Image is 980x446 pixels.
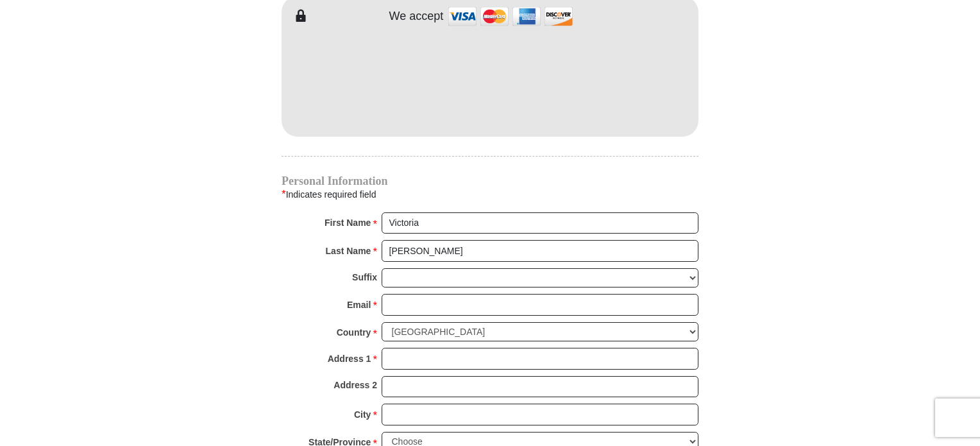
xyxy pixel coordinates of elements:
strong: Suffix [352,268,377,286]
h4: We accept [389,10,444,24]
strong: Address 1 [328,350,371,368]
div: Indicates required field [282,186,698,203]
strong: Email [347,296,371,314]
strong: First Name [325,214,371,232]
h4: Personal Information [282,176,698,186]
strong: Country [337,323,371,341]
strong: City [354,406,371,424]
img: credit cards accepted [446,3,575,30]
strong: Last Name [326,242,371,260]
strong: Address 2 [334,376,377,394]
